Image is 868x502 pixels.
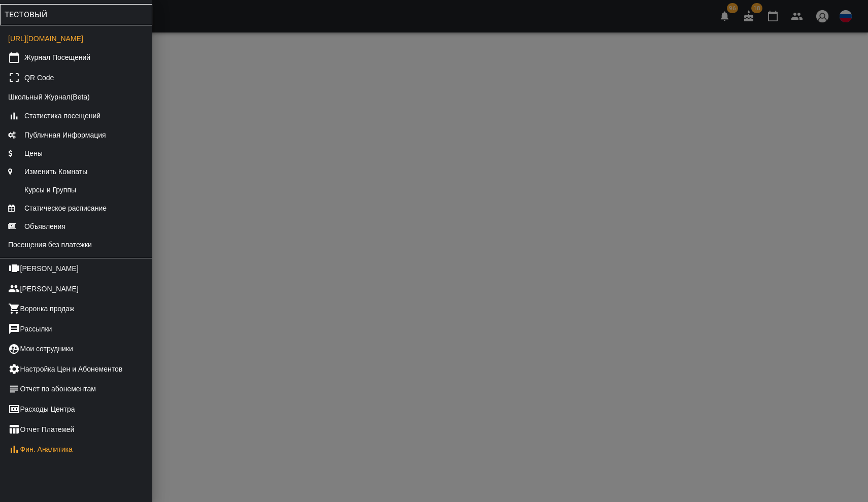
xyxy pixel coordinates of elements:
span: Курсы и Группы [8,185,76,195]
span: QR Code [24,73,54,83]
span: Статическое расписание [8,203,107,213]
p: ТЕСТОВЫЙ [5,9,40,21]
span: Изменить Комнаты [8,166,87,177]
span: Объявления [8,221,65,231]
span: Статистика посещений [24,111,101,121]
span: Журнал Посещений [24,52,90,62]
a: [URL][DOMAIN_NAME] [8,35,83,43]
span: Школьный Журнал(Beta) [8,92,90,102]
span: Цены [8,148,43,158]
span: Публичная Информация [8,130,106,140]
span: Посещения без платежки [8,240,92,250]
